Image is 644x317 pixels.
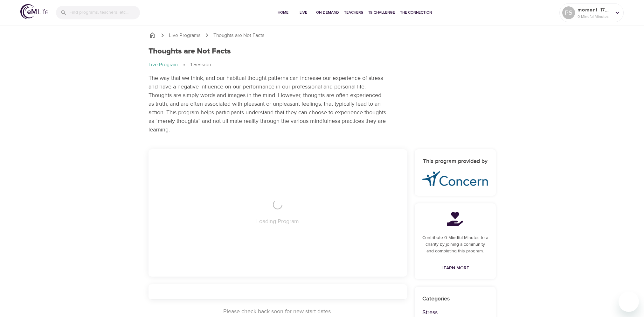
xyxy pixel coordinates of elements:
[344,9,363,16] span: Teachers
[213,32,265,39] p: Thoughts are Not Facts
[190,61,211,68] p: 1 Session
[275,9,291,16] span: Home
[439,262,472,274] a: Learn More
[149,307,407,316] p: Please check back soon for new start dates.
[441,264,469,272] span: Learn More
[20,4,48,19] img: logo
[169,32,201,39] a: Live Programs
[256,217,299,226] p: Loading Program
[149,61,178,68] p: Live Program
[562,6,575,19] div: PS
[400,9,432,16] span: The Connection
[422,171,488,186] img: concern-logo%20%281%29.png
[69,6,140,19] input: Find programs, teachers, etc...
[149,74,387,134] p: The way that we think, and our habitual thought patterns can increase our experience of stress an...
[422,235,488,255] p: Contribute 0 Mindful Minutes to a charity by joining a community and completing this program.
[422,157,488,166] h6: This program provided by
[368,9,395,16] span: 1% Challenge
[578,14,611,19] p: 0 Mindful Minutes
[296,9,311,16] span: Live
[422,308,488,317] p: Stress
[149,61,496,69] nav: breadcrumb
[316,9,339,16] span: On-Demand
[422,294,488,303] p: Categories
[149,32,496,39] nav: breadcrumb
[149,47,231,56] h1: Thoughts are Not Facts
[578,6,611,14] p: moment_1757702502
[619,292,639,312] iframe: Button to launch messaging window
